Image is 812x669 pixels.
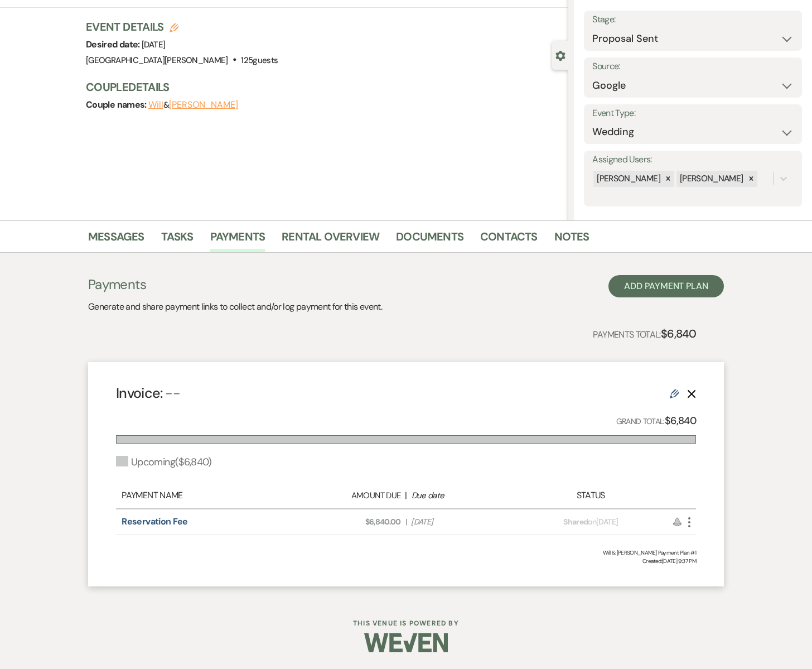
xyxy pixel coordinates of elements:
[292,489,520,502] div: |
[142,39,165,50] span: [DATE]
[88,228,144,252] a: Messages
[169,100,238,109] button: [PERSON_NAME]
[592,152,794,168] label: Assigned Users:
[298,489,400,502] div: Amount Due
[241,55,278,66] span: 125 guests
[405,516,407,528] span: |
[364,623,448,662] img: Weven Logo
[165,384,180,402] span: --
[593,325,696,343] p: Payments Total:
[148,100,163,109] button: Will
[480,228,538,252] a: Contacts
[555,50,565,60] button: Close lead details
[520,516,662,528] div: on [DATE]
[116,455,212,470] div: Upcoming ( $6,840 )
[282,228,379,252] a: Rental Overview
[592,12,794,28] label: Stage:
[86,19,278,35] h3: Event Details
[86,55,228,66] span: [GEOGRAPHIC_DATA][PERSON_NAME]
[396,228,463,252] a: Documents
[676,171,745,187] div: [PERSON_NAME]
[122,489,292,502] div: Payment Name
[412,489,514,502] div: Due date
[161,228,194,252] a: Tasks
[608,275,724,297] button: Add Payment Plan
[661,326,696,341] strong: $6,840
[116,383,180,403] h4: Invoice:
[593,171,662,187] div: [PERSON_NAME]
[88,300,382,314] p: Generate and share payment links to collect and/or log payment for this event.
[520,489,662,502] div: Status
[616,413,697,429] p: Grand Total:
[122,516,187,527] a: Reservation Fee
[88,275,382,294] h3: Payments
[210,228,265,252] a: Payments
[116,548,696,557] div: Will & [PERSON_NAME] Payment Plan #1
[86,79,557,95] h3: Couple Details
[563,517,588,527] span: Shared
[411,516,514,528] span: [DATE]
[298,516,401,528] span: $6,840.00
[592,59,794,75] label: Source:
[592,105,794,122] label: Event Type:
[116,557,696,565] span: Created: [DATE] 9:37 PM
[665,414,696,427] strong: $6,840
[86,38,142,50] span: Desired date:
[86,99,148,110] span: Couple names:
[554,228,589,252] a: Notes
[148,99,238,110] span: &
